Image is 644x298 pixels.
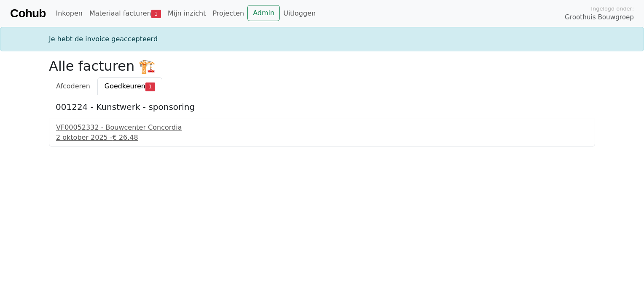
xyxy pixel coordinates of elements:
[280,5,319,22] a: Uitloggen
[49,58,595,74] h2: Alle facturen 🏗️
[56,122,588,143] a: VF00052332 - Bouwcenter Concordia2 oktober 2025 -€ 26.48
[56,102,588,112] h5: 001224 - Kunstwerk - sponsoring
[56,122,588,133] div: VF00052332 - Bouwcenter Concordia
[56,133,588,143] div: 2 oktober 2025 -
[49,77,97,95] a: Afcoderen
[247,5,280,21] a: Admin
[145,82,155,91] span: 1
[591,5,634,13] span: Ingelogd onder:
[97,77,162,95] a: Goedkeuren1
[86,5,164,22] a: Materiaal facturen1
[52,5,86,22] a: Inkopen
[44,34,600,44] div: Je hebt de invoice geaccepteerd
[105,82,145,90] span: Goedkeuren
[10,3,46,24] a: Cohub
[164,5,209,22] a: Mijn inzicht
[113,133,138,141] span: € 26.48
[56,82,90,90] span: Afcoderen
[565,13,634,22] span: Groothuis Bouwgroep
[151,10,161,18] span: 1
[209,5,247,22] a: Projecten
